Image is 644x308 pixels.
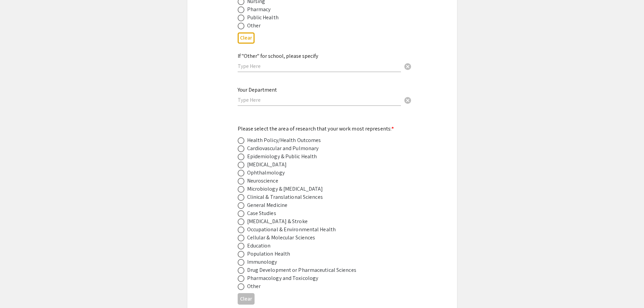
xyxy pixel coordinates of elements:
div: [MEDICAL_DATA] [247,161,287,169]
mat-label: If "Other" for school, please specify [238,52,318,60]
button: Clear [238,32,255,44]
button: Clear [401,93,414,106]
div: Epidemiology & Public Health [247,152,317,161]
div: Pharmacy [247,5,271,14]
div: Cardiovascular and Pulmonary [247,144,319,152]
span: cancel [404,63,412,71]
div: Education [247,242,271,250]
div: Population Health [247,250,290,258]
div: Drug Development or Pharmaceutical Sciences [247,266,356,274]
div: Other [247,282,261,290]
div: Clinical & Translational Sciences [247,193,323,201]
input: Type Here [238,96,401,103]
div: Immunology [247,258,277,266]
span: cancel [404,96,412,104]
div: [MEDICAL_DATA] & Stroke [247,217,308,226]
div: Microbiology & [MEDICAL_DATA] [247,185,323,193]
div: Other [247,22,261,30]
mat-label: Your Department [238,86,277,93]
div: Ophthalmology [247,169,285,177]
button: Clear [401,59,414,73]
div: Case Studies [247,209,276,217]
div: Public Health [247,14,279,22]
button: Clear [238,293,255,304]
div: General Medicine [247,201,288,209]
mat-label: Please select the area of research that your work most represents: [238,125,394,132]
iframe: Chat [5,278,29,303]
div: Cellular & Molecular Sciences [247,234,315,242]
div: Neuroscience [247,177,278,185]
input: Type Here [238,63,401,70]
div: Pharmacology and Toxicology [247,274,318,282]
div: Health Policy/Health Outcomes [247,136,321,144]
div: Occupational & Environmental Health [247,226,336,234]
